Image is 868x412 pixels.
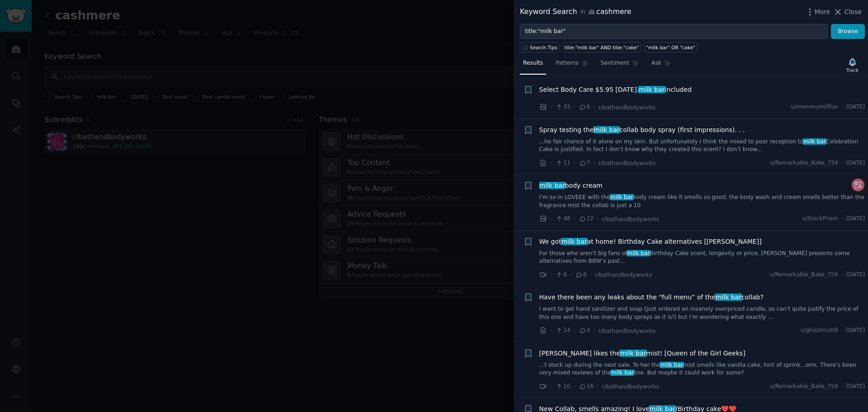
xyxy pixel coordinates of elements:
a: Select Body Care $5.95 [DATE].milk barincluded [539,85,692,95]
a: Spray testing themilk barcollab body spray (first impressions). . . [539,125,745,135]
div: title:"milk bar" AND title:"cake" [565,44,639,51]
span: · [574,326,576,336]
a: I’m so in LOVEEE with themilk barbody cream like it smells so good, the body wash and cream smell... [539,194,865,209]
span: · [841,383,843,391]
span: · [593,158,595,168]
span: [DATE] [846,159,865,167]
span: · [597,382,599,391]
a: [PERSON_NAME] likes themilk barmist! [Queen of the Girl Geeks] [539,349,745,358]
span: Patterns [556,59,578,67]
span: in [580,8,585,16]
span: · [841,103,843,111]
span: body cream [539,181,603,190]
span: 10 [555,383,570,391]
a: For those who aren’t big fans ofmilk barBirthday Cake scent, longevity or price, [PERSON_NAME] pr... [539,250,865,265]
span: 4 [579,327,590,335]
span: · [841,215,843,223]
span: 48 [555,215,570,223]
span: 33 [555,103,570,111]
span: · [550,270,552,279]
span: r/bathandbodyworks [599,104,656,111]
span: · [841,159,843,167]
span: · [590,270,592,279]
a: We gotmilk barat home! Birthday Cake alternatives [[PERSON_NAME]] [539,237,762,246]
span: Have there been any leaks about the “full menu” of the collab? [539,293,764,302]
span: milk bar [660,362,684,368]
span: u/Remarkable_Bake_759 [770,383,838,391]
span: · [550,103,552,112]
span: milk bar [561,238,588,245]
span: · [570,270,572,279]
span: [DATE] [846,103,865,111]
span: Search Tips [530,44,557,51]
button: Browse [831,24,865,39]
span: We got at home! Birthday Cake alternatives [[PERSON_NAME]] [539,237,762,246]
span: · [574,214,576,224]
span: 16 [579,383,594,391]
a: I want to get hand sanitizer and soap (just ordered an insanely overpriced candle, so can’t quite... [539,305,865,321]
span: [PERSON_NAME] likes the mist! [Queen of the Girl Geeks] [539,349,745,358]
span: 8 [555,271,566,279]
span: · [593,326,595,336]
div: Track [846,67,859,73]
span: · [550,158,552,168]
span: 12 [579,215,594,223]
span: u/ghostmutt8 [800,327,838,335]
a: Have there been any leaks about the “full menu” of themilk barcollab? [539,293,764,302]
span: 8 [575,271,586,279]
a: milk barbody cream [539,181,603,190]
div: "milk bar" OR "cake" [646,44,695,51]
button: Track [843,56,862,75]
span: 11 [555,159,570,167]
span: milk bar [619,350,647,357]
span: · [550,326,552,336]
span: u/StockPrism [802,215,838,223]
a: Sentiment [598,56,642,75]
span: milk bar [802,138,827,145]
span: milk bar [538,182,566,189]
a: ...t stock up during the next sale. To her themilk barmist smells like vanilla cake, hint of spri... [539,361,865,377]
span: r/bathandbodyworks [602,384,659,390]
span: [DATE] [846,327,865,335]
span: milk bar [610,369,635,376]
span: Spray testing the collab body spray (first impressions). . . [539,125,745,135]
span: · [593,103,595,112]
span: · [574,382,576,391]
span: · [841,271,843,279]
span: milk bar [627,250,651,256]
a: title:"milk bar" AND title:"cake" [562,42,641,52]
button: Search Tips [520,42,559,52]
span: [DATE] [846,215,865,223]
input: Try a keyword related to your business [520,24,828,39]
div: Keyword Search cashmere [520,6,631,18]
a: Patterns [552,56,591,75]
a: "milk bar" OR "cake" [644,42,698,52]
button: More [805,7,830,17]
span: u/mommymilfluv [791,103,838,111]
span: Close [844,7,862,17]
a: Ask [648,56,674,75]
span: · [574,158,576,168]
span: [DATE] [846,383,865,391]
span: milk bar [715,294,742,301]
span: More [815,7,830,17]
span: milk bar [609,194,634,200]
span: 7 [579,159,590,167]
span: 14 [555,327,570,335]
span: · [550,214,552,224]
a: ...he fair chance of it alone on my skin. But unfortunately I think the mixed to poor reception t... [539,138,865,154]
span: r/bathandbodyworks [599,328,656,334]
span: Ask [651,59,661,67]
span: · [841,327,843,335]
span: · [550,382,552,391]
span: u/Remarkable_Bake_759 [770,159,838,167]
span: Results [523,59,543,67]
button: Close [833,7,862,17]
span: r/bathandbodyworks [599,160,656,166]
span: Sentiment [601,59,629,67]
span: u/Remarkable_Bake_759 [770,271,838,279]
span: · [597,214,599,224]
span: milk bar [638,86,665,93]
span: [DATE] [846,271,865,279]
a: Results [520,56,546,75]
